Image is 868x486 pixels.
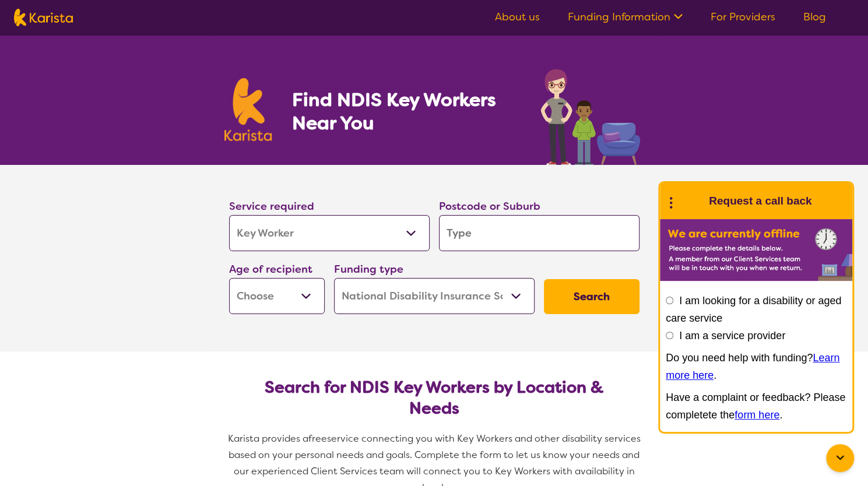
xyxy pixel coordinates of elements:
a: Funding Information [568,10,683,24]
a: form here [735,409,779,421]
label: Funding type [334,262,403,276]
img: Karista offline chat form to request call back [660,219,852,281]
button: Search [544,279,639,314]
img: key-worker [537,63,644,165]
img: Karista logo [224,78,272,141]
input: Type [439,215,639,251]
p: Do you need help with funding? . [666,349,846,384]
h1: Find NDIS Key Workers Near You [291,88,517,135]
img: Karista logo [14,9,73,26]
label: Age of recipient [229,262,312,276]
label: I am a service provider [679,330,785,341]
p: Have a complaint or feedback? Please completete the . [666,389,846,424]
span: Karista provides a [228,432,308,445]
span: free [308,432,327,445]
a: For Providers [711,10,775,24]
a: About us [495,10,540,24]
a: Blog [803,10,826,24]
label: I am looking for a disability or aged care service [666,295,841,324]
label: Service required [229,199,314,213]
img: Karista [679,189,702,213]
label: Postcode or Suburb [439,199,540,213]
h2: Search for NDIS Key Workers by Location & Needs [238,377,630,419]
h1: Request a call back [709,192,811,210]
